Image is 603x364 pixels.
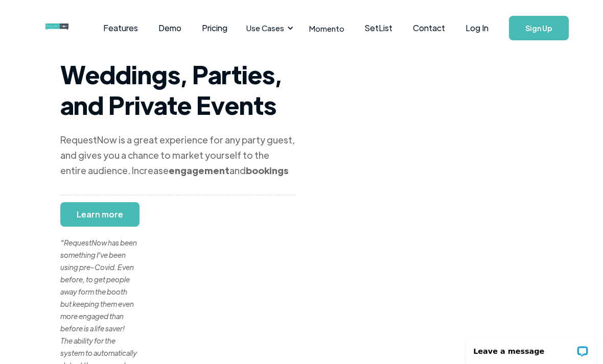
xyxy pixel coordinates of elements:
[169,164,229,176] strong: engagement
[240,12,296,44] div: Use Cases
[246,22,284,34] div: Use Cases
[45,23,88,31] img: requestnow logo
[355,12,403,44] a: SetList
[60,58,282,120] strong: Weddings, Parties, and Private Events
[60,202,140,227] a: Learn more
[192,12,238,44] a: Pricing
[459,332,603,364] iframe: LiveChat chat widget
[45,18,67,38] a: home
[509,16,569,40] a: Sign Up
[93,12,148,44] a: Features
[60,132,295,178] div: RequestNow is a great experience for any party guest, and gives you a chance to market yourself t...
[148,12,192,44] a: Demo
[246,164,289,176] strong: bookings
[455,10,499,46] a: Log In
[299,13,355,43] a: Momento
[403,12,455,44] a: Contact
